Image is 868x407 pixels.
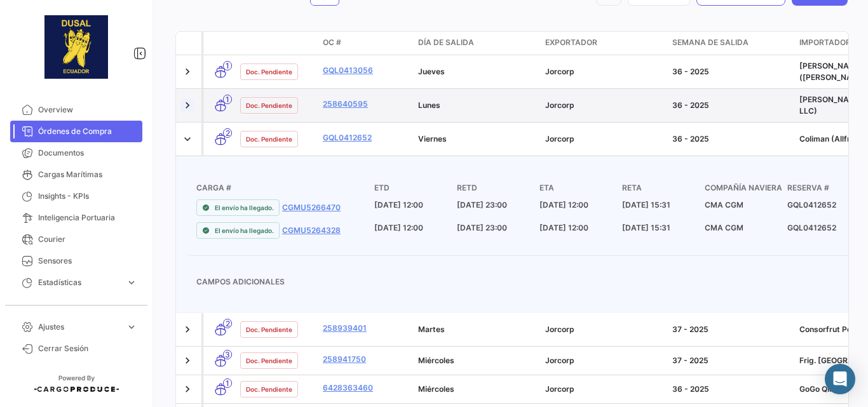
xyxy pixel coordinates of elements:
span: Semana de Salida [672,37,749,48]
a: GQL0413056 [323,65,408,76]
div: 36 - 2025 [672,66,789,77]
a: Expand/Collapse Row [181,383,194,396]
datatable-header-cell: Modo de Transporte [203,32,235,55]
span: CMA CGM [705,200,743,210]
span: [DATE] 15:31 [622,200,670,210]
a: GQL0412652 [323,132,408,143]
a: 258640595 [323,98,408,110]
div: 36 - 2025 [672,100,789,111]
a: Órdenes de Compra [10,121,142,142]
span: Doc. Pendiente [246,100,292,110]
span: [DATE] 12:00 [374,200,423,210]
a: Documentos [10,142,142,164]
datatable-header-cell: Exportador [540,32,667,55]
a: Expand/Collapse Row [181,323,194,336]
span: Jorcorp [545,100,574,110]
span: Doc. Pendiente [246,324,292,335]
span: [DATE] 12:00 [539,200,588,210]
span: 1 [223,95,232,104]
div: Miércoles [418,384,535,395]
span: Jorcorp [545,384,574,394]
span: 2 [223,128,232,138]
div: 37 - 2025 [672,324,789,335]
span: 3 [223,350,232,359]
div: Lunes [418,100,535,111]
span: 1 [223,378,232,388]
a: 258941750 [323,354,408,365]
span: Estadísticas [38,277,121,288]
span: Importador [799,37,851,48]
a: Overview [10,99,142,121]
a: 6428363460 [323,382,408,394]
span: Overview [38,104,137,116]
span: Insights - KPIs [38,190,137,202]
span: Documentos [38,147,137,159]
span: Jorcorp [545,134,574,143]
span: [DATE] 12:00 [374,223,423,232]
h4: Compañía naviera [705,182,787,194]
span: Doc. Pendiente [246,134,292,144]
div: 37 - 2025 [672,355,789,366]
span: GQL0412652 [787,223,836,232]
a: Expand/Collapse Row [181,65,194,78]
span: Consorfrut Polska [799,324,867,334]
span: [DATE] 15:31 [622,223,670,232]
span: Ajustes [38,321,121,333]
span: Jorcorp [545,324,574,334]
h4: RETD [457,182,539,194]
span: CMA CGM [705,223,743,232]
span: Sensores [38,255,137,267]
span: Courier [38,234,137,245]
a: Insights - KPIs [10,185,142,207]
div: Abrir Intercom Messenger [825,364,855,394]
div: Miércoles [418,355,535,366]
datatable-header-cell: Semana de Salida [667,32,794,55]
div: Jueves [418,66,535,77]
datatable-header-cell: Día de Salida [413,32,540,55]
span: Jorcorp [545,67,574,76]
a: Expand/Collapse Row [181,354,194,367]
a: CGMU5266470 [282,202,341,213]
span: 1 [223,61,232,70]
span: expand_more [126,277,137,288]
img: a285b2dc-690d-45b2-9f09-4c8154f86cbc.png [44,15,108,79]
a: 258939401 [323,323,408,334]
div: 36 - 2025 [672,384,789,395]
span: Doc. Pendiente [246,356,292,366]
span: El envío ha llegado. [215,203,274,213]
span: Coliman (Allfresh) [799,134,867,143]
span: Doc. Pendiente [246,384,292,394]
span: Cargas Marítimas [38,169,137,180]
span: Órdenes de Compra [38,126,137,137]
span: [DATE] 23:00 [457,223,507,232]
span: GQL0412652 [787,200,836,210]
span: OC # [323,37,341,48]
h4: ETA [539,182,622,194]
span: Día de Salida [418,37,474,48]
h4: RETA [622,182,705,194]
a: Courier [10,229,142,250]
span: Cerrar Sesión [38,343,137,354]
datatable-header-cell: Estado Doc. [235,32,318,55]
span: [DATE] 23:00 [457,200,507,210]
span: [DATE] 12:00 [539,223,588,232]
a: Sensores [10,250,142,272]
span: 2 [223,319,232,328]
span: Exportador [545,37,597,48]
h4: ETD [374,182,457,194]
h4: Carga # [196,182,374,194]
span: Jorcorp [545,356,574,365]
a: CGMU5264328 [282,225,341,236]
div: 36 - 2025 [672,133,789,145]
a: Cargas Marítimas [10,164,142,185]
a: Expand/Collapse Row [181,133,194,145]
datatable-header-cell: OC # [318,32,413,55]
span: Inteligencia Portuaria [38,212,137,224]
a: Inteligencia Portuaria [10,207,142,229]
div: Martes [418,324,535,335]
div: Viernes [418,133,535,145]
span: El envío ha llegado. [215,225,274,236]
span: expand_more [126,321,137,333]
span: Doc. Pendiente [246,67,292,77]
a: Expand/Collapse Row [181,99,194,112]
